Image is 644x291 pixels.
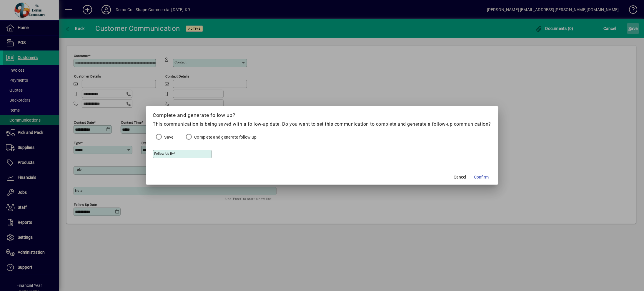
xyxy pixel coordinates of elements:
[451,172,470,182] button: Cancel
[153,112,491,118] h5: Complete and generate follow up?
[474,174,489,180] span: Confirm
[163,134,174,140] label: Save
[193,134,257,140] label: Complete and generate follow up
[154,152,174,156] mat-label: Follow up by
[454,174,466,180] span: Cancel
[153,121,491,128] p: This communication is being saved with a follow-up date. Do you want to set this communication to...
[472,172,491,182] button: Confirm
